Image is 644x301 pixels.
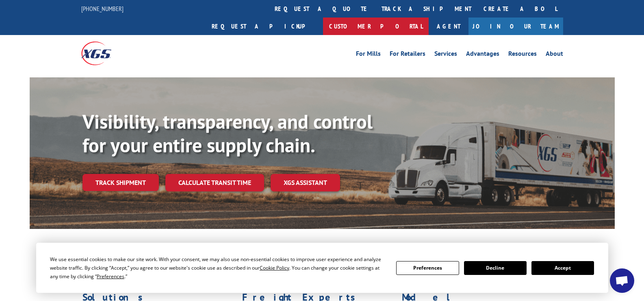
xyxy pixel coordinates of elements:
a: About [546,51,563,59]
a: XGS ASSISTANT [271,174,340,191]
span: Cookie Policy [260,264,289,271]
span: Preferences [97,273,124,280]
a: Resources [508,51,537,59]
div: We use essential cookies to make our site work. With your consent, we may also use non-essential ... [50,255,386,281]
b: Visibility, transparency, and control for your entire supply chain. [82,109,373,158]
a: [PHONE_NUMBER] [81,4,124,13]
a: Request a pickup [206,18,323,35]
a: Services [434,51,457,59]
a: For Mills [356,51,381,59]
a: Advantages [466,51,499,59]
a: Join Our Team [468,18,563,35]
div: Cookie Consent Prompt [36,243,608,293]
a: Customer Portal [323,18,429,35]
a: Calculate transit time [165,174,264,191]
a: Agent [429,18,468,35]
button: Accept [531,261,594,275]
button: Decline [464,261,527,275]
a: Track shipment [82,174,159,191]
a: For Retailers [390,51,425,59]
button: Preferences [396,261,459,275]
a: Open chat [610,268,634,293]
